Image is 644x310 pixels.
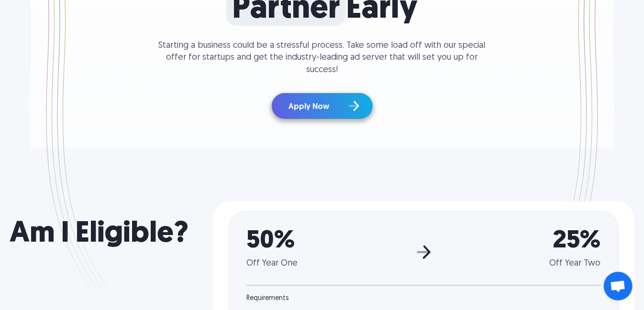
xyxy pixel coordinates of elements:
[272,93,373,119] a: Apply Now
[604,272,633,300] a: Open chat
[553,229,601,254] div: 25%
[246,229,295,254] div: 50%
[550,259,601,268] div: Off Year Two
[246,259,298,268] div: Off Year One
[246,295,600,302] div: Requirements
[153,40,491,76] div: Starting a business could be a stressful process. Take some load off with our special offer for s...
